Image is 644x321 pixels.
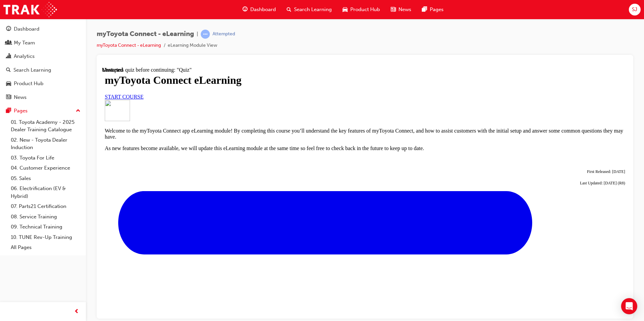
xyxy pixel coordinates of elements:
[343,5,348,14] span: car-icon
[76,107,80,115] span: up-icon
[350,6,380,13] span: Product Hub
[6,95,11,101] span: news-icon
[3,37,83,49] a: My Team
[3,23,83,35] a: Dashboard
[201,30,210,39] span: learningRecordVerb_ATTEMPT-icon
[8,153,83,163] a: 03. Toyota For Life
[3,105,83,117] button: Pages
[250,6,276,13] span: Dashboard
[8,201,83,212] a: 07. Parts21 Certification
[621,298,637,314] div: Open Intercom Messenger
[13,66,51,74] div: Search Learning
[632,6,637,13] span: SJ
[417,3,449,16] a: pages-iconPages
[8,163,83,173] a: 04. Customer Experience
[3,77,83,90] a: Product Hub
[287,5,291,14] span: search-icon
[6,26,11,32] span: guage-icon
[14,107,28,115] div: Pages
[14,94,27,101] div: News
[14,25,39,33] div: Dashboard
[6,53,11,60] span: chart-icon
[385,3,417,16] a: news-iconNews
[6,67,11,73] span: search-icon
[294,6,332,13] span: Search Learning
[391,5,396,14] span: news-icon
[8,212,83,222] a: 08. Service Training
[8,117,83,135] a: 01. Toyota Academy - 2025 Dealer Training Catalogue
[629,4,641,15] button: SJ
[8,222,83,232] a: 09. Technical Training
[6,40,11,46] span: people-icon
[3,78,523,84] p: As new features become available, we will update this eLearning module at the same time so feel f...
[74,308,79,316] span: prev-icon
[485,102,523,107] span: First Released: [DATE]
[8,183,83,201] a: 06. Electrification (EV & Hybrid)
[3,7,523,20] h1: myToyota Connect eLearning
[14,52,35,60] div: Analytics
[6,81,11,87] span: car-icon
[3,61,523,73] p: Welcome to the myToyota Connect app eLearning module! By completing this course you’ll understand...
[8,173,83,184] a: 05. Sales
[237,3,281,16] a: guage-iconDashboard
[8,232,83,243] a: 10. TUNE Rev-Up Training
[97,42,161,48] a: myToyota Connect - eLearning
[8,135,83,153] a: 02. New - Toyota Dealer Induction
[478,114,523,118] span: Last Updated: [DATE] (R8)
[8,242,83,253] a: All Pages
[197,30,198,38] span: |
[398,6,411,13] span: News
[3,50,83,63] a: Analytics
[243,5,248,14] span: guage-icon
[14,80,43,87] div: Product Hub
[337,3,385,16] a: car-iconProduct Hub
[430,6,444,13] span: Pages
[422,5,427,14] span: pages-icon
[3,22,83,105] button: DashboardMy TeamAnalyticsSearch LearningProduct HubNews
[6,108,11,114] span: pages-icon
[3,27,41,33] a: START COURSE
[281,3,337,16] a: search-iconSearch Learning
[213,31,235,37] div: Attempted
[3,91,83,104] a: News
[3,64,83,76] a: Search Learning
[3,2,57,17] img: Trak
[14,39,35,47] div: My Team
[97,30,194,38] span: myToyota Connect - eLearning
[168,42,217,49] li: eLearning Module View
